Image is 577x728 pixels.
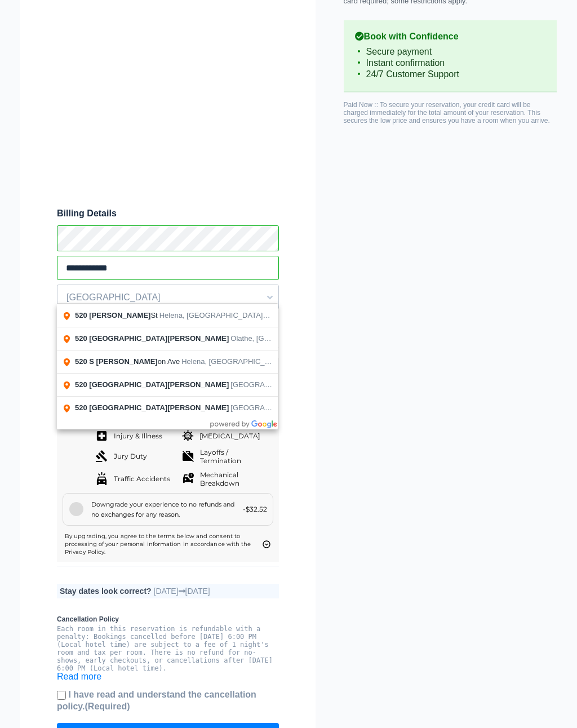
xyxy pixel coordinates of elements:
span: 520 [75,380,87,389]
span: 520 [75,334,87,343]
b: I have read and understand the cancellation policy. [57,690,256,711]
span: [GEOGRAPHIC_DATA], [GEOGRAPHIC_DATA], [GEOGRAPHIC_DATA] [230,403,467,412]
li: Secure payment [355,46,545,57]
span: 520 [75,311,87,319]
span: [GEOGRAPHIC_DATA], [GEOGRAPHIC_DATA], [GEOGRAPHIC_DATA] [230,380,467,389]
span: Billing Details [57,208,279,219]
a: Read more [57,672,101,681]
span: (Required) [85,702,130,711]
span: on Ave [75,357,181,366]
b: Cancellation Policy [57,615,279,623]
b: Stay dates look correct? [60,587,152,596]
span: Paid Now :: To secure your reservation, your credit card will be charged immediately for the tota... [344,101,550,125]
span: St [75,311,159,319]
li: Instant confirmation [355,57,545,69]
li: 24/7 Customer Support [355,69,545,80]
span: Helena, [GEOGRAPHIC_DATA], [GEOGRAPHIC_DATA] [181,357,365,366]
span: Helena, [GEOGRAPHIC_DATA], [GEOGRAPHIC_DATA] [159,311,343,319]
span: [PERSON_NAME] [89,311,150,319]
span: [GEOGRAPHIC_DATA] [57,288,278,307]
b: Book with Confidence [355,32,545,42]
span: 520 S [PERSON_NAME] [75,357,158,366]
span: [GEOGRAPHIC_DATA][PERSON_NAME] [89,403,229,412]
span: [GEOGRAPHIC_DATA][PERSON_NAME] [89,380,229,389]
pre: Each room in this reservation is refundable with a penalty: Bookings cancelled before [DATE] 6:00... [57,625,279,672]
span: 520 [75,403,87,412]
span: Olathe, [GEOGRAPHIC_DATA], [GEOGRAPHIC_DATA] [230,334,412,343]
input: I have read and understand the cancellation policy.(Required) [57,691,66,700]
span: [DATE] [DATE] [154,587,210,596]
span: [GEOGRAPHIC_DATA][PERSON_NAME] [89,334,229,343]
